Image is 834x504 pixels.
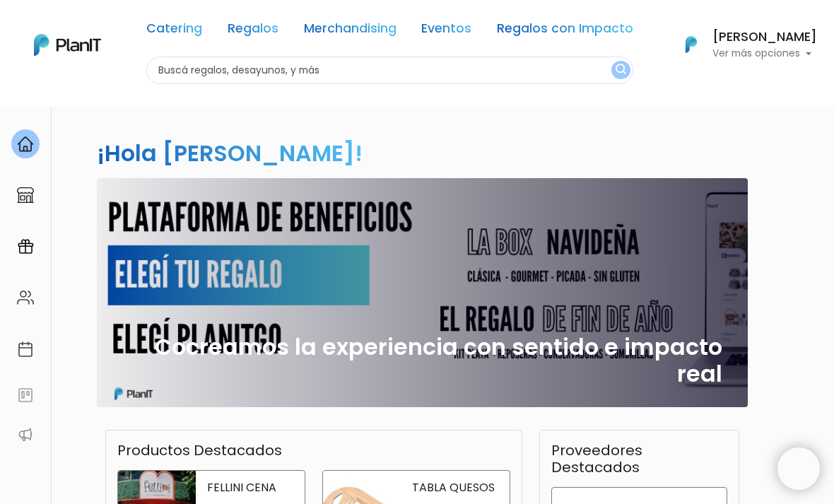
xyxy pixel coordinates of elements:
[17,136,34,153] img: home-e721727adea9d79c4d83392d1f703f7f8bce08238fde08b1acbfd93340b81755.svg
[497,23,633,40] a: Regalos con Impacto
[17,187,34,204] img: marketplace-4ceaa7011d94191e9ded77b95e3339b90024bf715f7c57f8cf31f2d8c509eaba.svg
[676,29,707,60] img: PlanIt Logo
[712,31,817,44] h6: [PERSON_NAME]
[17,341,34,358] img: calendar-87d922413cdce8b2cf7b7f5f62616a5cf9e4887200fb71536465627b3292af00.svg
[551,442,727,476] h3: Proveedores Destacados
[146,57,633,84] input: Buscá regalos, desayunos, y más
[616,64,626,77] img: search_button-432b6d5273f82d61273b3651a40e1bd1b912527efae98b1b7a1b2c0702e16a8d.svg
[304,23,397,40] a: Merchandising
[17,238,34,255] img: campaigns-02234683943229c281be62815700db0a1741e53638e28bf9629b52c665b00959.svg
[122,334,722,387] h2: Cocreamos la experiencia con sentido e impacto real
[565,442,777,498] iframe: trengo-widget-status
[117,442,282,459] h3: Productos Destacados
[146,23,202,40] a: Catering
[667,26,817,63] button: PlanIt Logo [PERSON_NAME] Ver más opciones
[207,482,293,493] p: FELLINI CENA
[17,289,34,306] img: people-662611757002400ad9ed0e3c099ab2801c6687ba6c219adb57efc949bc21e19d.svg
[17,387,34,404] img: feedback-78b5a0c8f98aac82b08bfc38622c3050aee476f2c9584af64705fc4e61158814.svg
[97,138,363,169] h2: ¡Hola [PERSON_NAME]!
[712,49,817,59] p: Ver más opciones
[421,23,471,40] a: Eventos
[34,34,101,56] img: PlanIt Logo
[228,23,278,40] a: Regalos
[412,482,498,493] p: TABLA QUESOS
[17,426,34,443] img: partners-52edf745621dab592f3b2c58e3bca9d71375a7ef29c3b500c9f145b62cc070d4.svg
[777,447,820,490] iframe: trengo-widget-launcher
